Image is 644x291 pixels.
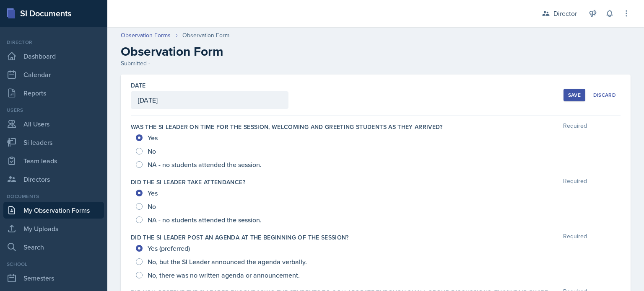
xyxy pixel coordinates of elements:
a: Directors [3,171,104,188]
span: NA - no students attended the session. [148,216,262,224]
a: Observation Forms [121,31,171,40]
label: Date [131,81,145,90]
span: Yes [148,134,158,142]
span: Required [563,123,587,131]
span: No [148,147,156,155]
label: Was the SI Leader on time for the session, welcoming and greeting students as they arrived? [131,123,443,131]
span: Yes [148,189,158,197]
span: No [148,202,156,211]
button: Save [563,89,585,101]
div: Save [568,92,581,98]
a: Dashboard [3,48,104,64]
div: Documents [3,193,104,200]
a: Reports [3,85,104,101]
div: Director [3,39,104,46]
div: School [3,260,104,268]
a: My Observation Forms [3,202,104,219]
a: Team leads [3,152,104,169]
span: Yes (preferred) [148,244,190,252]
span: Required [563,233,587,242]
div: Observation Form [182,31,229,40]
span: No, but the SI Leader announced the agenda verbally. [148,258,307,266]
div: Users [3,106,104,114]
a: All Users [3,116,104,132]
a: Si leaders [3,134,104,151]
a: Calendar [3,66,104,83]
a: Search [3,239,104,255]
span: Required [563,178,587,186]
h2: Observation Form [121,44,631,59]
div: Director [553,8,577,18]
a: Semesters [3,270,104,286]
span: NA - no students attended the session. [148,160,262,169]
label: Did the SI Leader post an agenda at the beginning of the session? [131,233,349,242]
div: Submitted - [121,59,631,68]
a: My Uploads [3,220,104,237]
div: Discard [593,92,616,98]
label: Did the SI Leader take attendance? [131,178,245,186]
span: No, there was no written agenda or announcement. [148,271,300,279]
button: Discard [589,89,621,101]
